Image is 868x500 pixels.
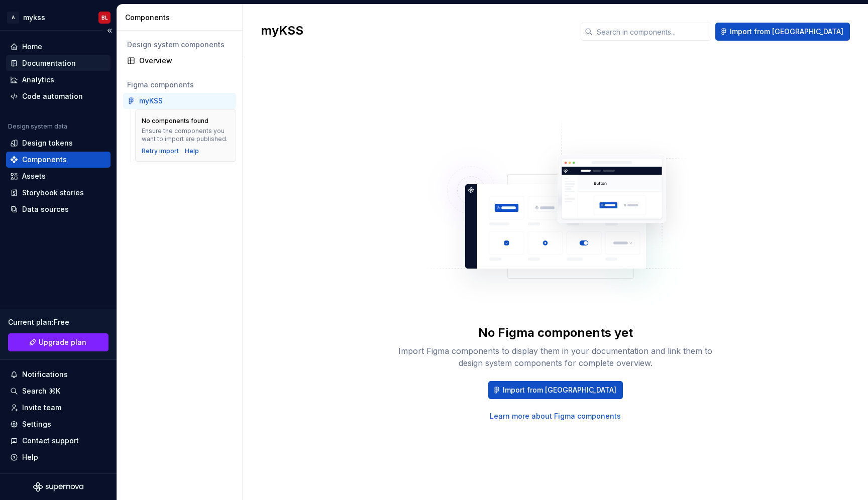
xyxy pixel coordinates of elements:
[123,53,236,69] a: Overview
[730,27,843,37] span: Import from [GEOGRAPHIC_DATA]
[6,201,111,217] a: Data sources
[22,42,42,52] div: Home
[22,171,46,181] div: Assets
[6,416,111,432] a: Settings
[593,23,711,41] input: Search in components...
[22,369,68,380] div: Notifications
[22,204,69,214] div: Data sources
[2,7,115,28] button: AmykssBL
[6,135,111,151] a: Design tokens
[22,75,54,85] div: Analytics
[101,14,108,22] div: BL
[22,436,79,446] div: Contact support
[125,13,238,23] div: Components
[261,23,569,39] h2: myKSS
[6,88,111,104] a: Code automation
[22,58,76,68] div: Documentation
[6,185,111,201] a: Storybook stories
[22,188,84,198] div: Storybook stories
[22,91,83,101] div: Code automation
[185,147,199,155] a: Help
[503,385,616,395] span: Import from [GEOGRAPHIC_DATA]
[6,39,111,55] a: Home
[6,168,111,184] a: Assets
[139,56,232,66] div: Overview
[123,93,236,109] a: myKSS
[6,152,111,168] a: Components
[8,317,108,327] div: Current plan : Free
[6,366,111,383] button: Notifications
[22,452,38,462] div: Help
[22,403,61,413] div: Invite team
[8,122,67,131] div: Design system data
[22,386,60,396] div: Search ⌘K
[395,345,716,369] div: Import Figma components to display them in your documentation and link them to design system comp...
[8,333,108,351] button: Upgrade plan
[33,482,83,492] svg: Supernova Logo
[490,411,621,421] a: Learn more about Figma components
[6,383,111,399] button: Search ⌘K
[139,96,163,106] div: myKSS
[6,72,111,88] a: Analytics
[7,12,19,24] div: A
[127,80,232,90] div: Figma components
[715,23,850,41] button: Import from [GEOGRAPHIC_DATA]
[6,55,111,71] a: Documentation
[22,419,51,429] div: Settings
[39,337,86,347] span: Upgrade plan
[6,433,111,449] button: Contact support
[6,449,111,465] button: Help
[6,400,111,416] a: Invite team
[488,381,623,399] button: Import from [GEOGRAPHIC_DATA]
[22,138,73,148] div: Design tokens
[102,24,117,38] button: Collapse sidebar
[142,117,208,125] div: No components found
[142,127,230,143] div: Ensure the components you want to import are published.
[478,325,633,341] div: No Figma components yet
[23,13,45,23] div: mykss
[142,147,179,155] button: Retry import
[127,40,232,50] div: Design system components
[22,155,67,165] div: Components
